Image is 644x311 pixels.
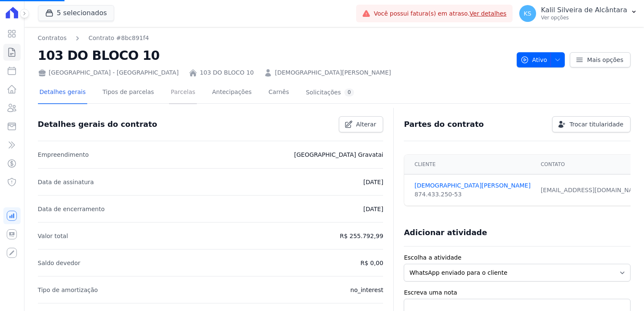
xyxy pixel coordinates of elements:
[267,82,291,104] a: Carnês
[414,190,530,199] div: 874.433.250-53
[587,56,623,64] span: Mais opções
[404,119,484,129] h3: Partes do contrato
[38,204,105,214] p: Data de encerramento
[404,228,487,238] h3: Adicionar atividade
[38,231,68,241] p: Valor total
[210,82,253,104] a: Antecipações
[38,150,89,160] p: Empreendimento
[363,177,383,187] p: [DATE]
[339,116,384,132] a: Alterar
[356,120,376,129] span: Alterar
[404,288,631,297] label: Escreva uma nota
[38,258,80,268] p: Saldo devedor
[38,82,88,104] a: Detalhes gerais
[363,204,383,214] p: [DATE]
[38,34,67,43] a: Contratos
[304,82,356,104] a: Solicitações0
[570,52,631,67] a: Mais opções
[38,5,114,21] button: 5 selecionados
[541,14,627,21] p: Ver opções
[350,285,383,295] p: no_interest
[513,2,644,25] button: KS Kalil Silveira de Alcântara Ver opções
[404,155,535,174] th: Cliente
[541,186,644,195] div: [EMAIL_ADDRESS][DOMAIN_NAME]
[169,82,197,104] a: Parcelas
[541,6,627,14] p: Kalil Silveira de Alcântara
[275,68,391,77] a: [DEMOGRAPHIC_DATA][PERSON_NAME]
[374,9,507,18] span: Você possui fatura(s) em atraso.
[360,258,383,268] p: R$ 0,00
[470,10,507,17] a: Ver detalhes
[340,231,383,241] p: R$ 255.792,99
[344,88,354,97] div: 0
[404,253,631,262] label: Escolha a atividade
[101,82,156,104] a: Tipos de parcelas
[38,46,510,65] h2: 103 DO BLOCO 10
[294,150,384,160] p: [GEOGRAPHIC_DATA] Gravatai
[89,34,149,43] a: Contrato #8bc891f4
[569,120,623,129] span: Trocar titularidade
[521,52,547,67] span: Ativo
[200,68,254,77] a: 103 DO BLOCO 10
[517,52,565,67] button: Ativo
[414,181,530,190] a: [DEMOGRAPHIC_DATA][PERSON_NAME]
[38,34,510,43] nav: Breadcrumb
[38,177,94,187] p: Data de assinatura
[524,11,531,16] span: KS
[552,116,631,132] a: Trocar titularidade
[38,68,179,77] div: [GEOGRAPHIC_DATA] - [GEOGRAPHIC_DATA]
[38,119,157,129] h3: Detalhes gerais do contrato
[38,34,149,43] nav: Breadcrumb
[38,285,98,295] p: Tipo de amortização
[306,88,354,97] div: Solicitações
